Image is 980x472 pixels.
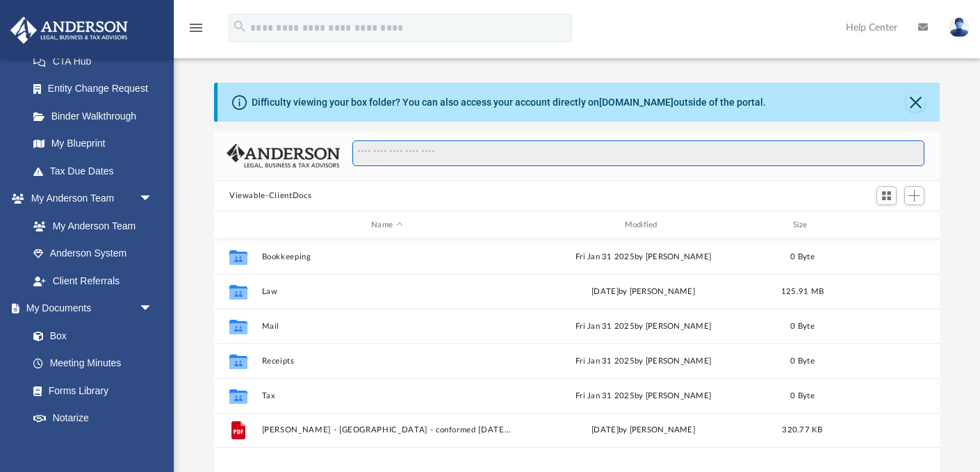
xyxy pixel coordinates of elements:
button: Law [262,287,512,296]
div: [DATE] by [PERSON_NAME] [518,286,769,298]
a: My Blueprint [19,130,167,158]
span: 0 Byte [790,392,815,400]
div: Name [261,219,512,231]
a: Forms Library [19,377,160,405]
a: Client Referrals [19,267,167,295]
div: Size [775,219,831,231]
a: Tax Due Dates [19,157,174,185]
span: arrow_drop_down [139,295,167,323]
a: Notarize [19,405,167,432]
i: menu [188,19,204,36]
span: 320.77 KB [782,426,822,434]
a: menu [188,26,204,36]
div: Fri Jan 31 2025 by [PERSON_NAME] [518,320,769,333]
button: Viewable-ClientDocs [229,190,311,202]
img: Anderson Advisors Platinum Portal [6,17,132,44]
input: Search files and folders [352,140,924,167]
div: id [220,219,255,231]
button: Close [906,92,925,112]
a: My Anderson Teamarrow_drop_down [10,185,167,213]
i: search [232,19,247,34]
button: Bookkeeping [262,252,512,261]
a: Binder Walkthrough [19,102,174,130]
div: Fri Jan 31 2025 by [PERSON_NAME] [518,390,769,402]
a: Meeting Minutes [19,350,167,377]
button: [PERSON_NAME] - [GEOGRAPHIC_DATA] - conformed [DATE].pdf [262,425,512,434]
span: 0 Byte [790,323,815,330]
div: id [836,219,933,231]
a: Entity Change Request [19,75,174,103]
div: Difficulty viewing your box folder? You can also access your account directly on outside of the p... [252,95,766,110]
button: Switch to Grid View [876,186,897,206]
a: Box [19,322,160,350]
span: 0 Byte [790,357,815,365]
a: CTA Hub [19,47,174,75]
a: Anderson System [19,240,167,268]
a: My Documentsarrow_drop_down [10,295,167,323]
span: 125.91 MB [781,288,824,295]
a: [DOMAIN_NAME] [599,97,673,108]
div: Fri Jan 31 2025 by [PERSON_NAME] [518,251,769,263]
button: Add [904,186,925,206]
div: [DATE] by [PERSON_NAME] [518,424,769,437]
span: arrow_drop_down [139,185,167,213]
div: Modified [518,219,769,231]
button: Tax [262,391,512,400]
span: 0 Byte [790,253,815,261]
img: User Pic [949,17,970,38]
button: Receipts [262,357,512,366]
button: Mail [262,322,512,331]
a: My Anderson Team [19,212,160,240]
div: Fri Jan 31 2025 by [PERSON_NAME] [518,355,769,368]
